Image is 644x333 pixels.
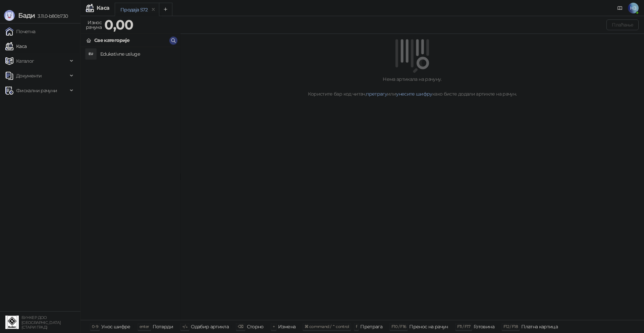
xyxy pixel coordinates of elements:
[100,49,175,59] h4: Edukativne usluge
[18,11,35,19] span: Бади
[104,16,133,33] strong: 0,00
[92,324,98,329] span: 0-9
[606,19,639,30] button: Плаћање
[396,91,432,97] a: унесите шифру
[16,84,57,97] span: Фискални рачуни
[457,324,470,329] span: F11 / F17
[356,324,357,329] span: f
[614,3,625,13] a: Документација
[101,322,130,331] div: Унос шифре
[305,324,349,329] span: ⌘ command / ⌃ control
[16,69,42,82] span: Документи
[81,47,180,320] div: grid
[360,322,382,331] div: Претрага
[4,10,15,21] img: Logo
[5,316,19,329] img: 64x64-companyLogo-d200c298-da26-4023-afd4-f376f589afb5.jpeg
[120,6,148,13] div: Продаја 572
[238,324,243,329] span: ⌫
[189,75,636,98] div: Нема артикала на рачуну. Користите бар код читач, или како бисте додали артикле на рачун.
[409,322,448,331] div: Пренос на рачун
[474,322,494,331] div: Готовина
[94,37,129,44] div: Све категорије
[273,324,275,329] span: +
[182,324,187,329] span: ↑/↓
[140,324,149,329] span: enter
[153,322,173,331] div: Потврди
[521,322,558,331] div: Платна картица
[85,18,103,32] div: Износ рачуна
[16,54,34,68] span: Каталог
[159,3,172,16] button: Add tab
[191,322,229,331] div: Одабир артикла
[5,40,26,53] a: Каса
[503,324,518,329] span: F12 / F18
[278,322,296,331] div: Измена
[247,322,264,331] div: Сторно
[628,3,639,13] span: НЗ
[391,324,406,329] span: F10 / F16
[366,91,387,97] a: претрагу
[97,5,109,11] div: Каса
[86,49,96,59] div: EU
[35,13,68,19] span: 3.11.0-b80b730
[21,315,61,330] small: БУНКЕР ДОО [GEOGRAPHIC_DATA] (СТАРИ ГРАД)
[149,7,158,12] button: remove
[5,25,36,38] a: Почетна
